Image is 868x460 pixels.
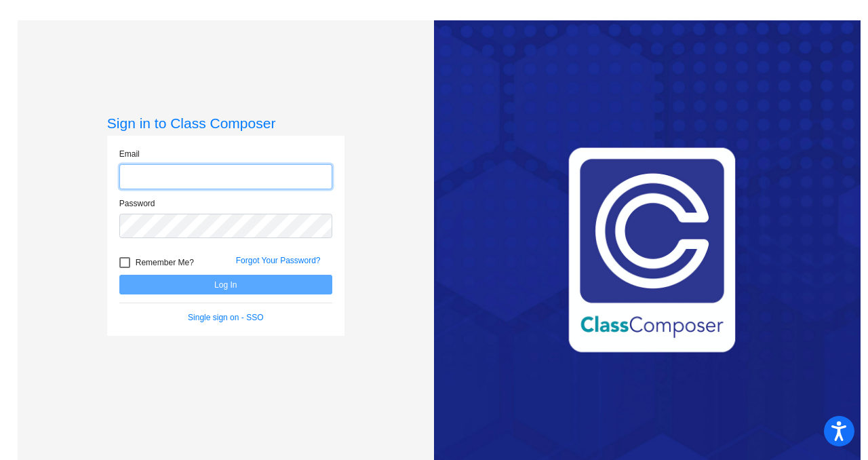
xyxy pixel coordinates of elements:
span: Remember Me? [136,254,194,271]
h3: Sign in to Class Composer [107,115,344,132]
a: Single sign on - SSO [188,313,263,322]
a: Forgot Your Password? [236,256,321,265]
label: Password [119,197,155,210]
button: Log In [119,275,332,294]
label: Email [119,148,140,160]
